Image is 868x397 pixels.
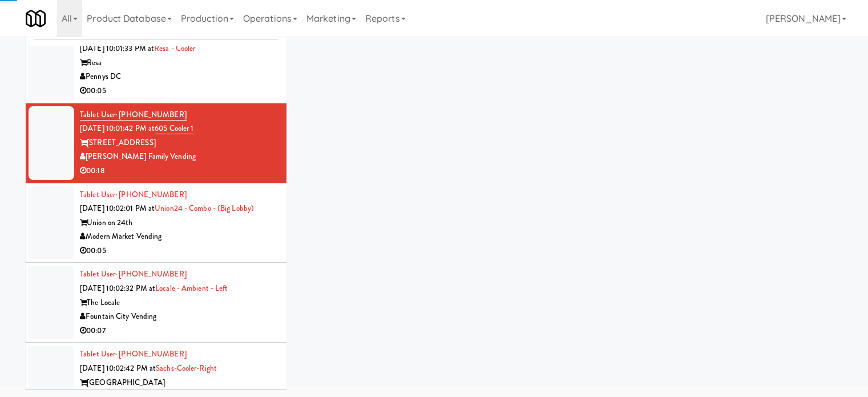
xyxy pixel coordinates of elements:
[80,43,154,54] span: [DATE] 10:01:33 PM at
[26,23,286,103] li: Tablet User· [PHONE_NUMBER][DATE] 10:01:33 PM atResa - CoolerResaPennys DC00:05
[115,189,187,200] span: · [PHONE_NUMBER]
[80,150,278,164] div: [PERSON_NAME] Family Vending
[80,56,278,70] div: Resa
[26,103,286,183] li: Tablet User· [PHONE_NUMBER][DATE] 10:01:42 PM at605 Cooler 1[STREET_ADDRESS][PERSON_NAME] Family ...
[80,363,156,374] span: [DATE] 10:02:42 PM at
[80,70,278,84] div: Pennys DC
[80,310,278,324] div: Fountain City Vending
[80,230,278,244] div: Modern Market Vending
[80,123,155,134] span: [DATE] 10:01:42 PM at
[80,348,187,359] a: Tablet User· [PHONE_NUMBER]
[155,203,254,214] a: Union24 - Combo - (Big Lobby)
[154,43,195,54] a: Resa - Cooler
[80,136,278,150] div: [STREET_ADDRESS]
[80,84,278,98] div: 00:05
[80,109,187,121] a: Tablet User· [PHONE_NUMBER]
[80,296,278,310] div: The Locale
[155,283,228,294] a: Locale - Ambient - Left
[80,216,278,230] div: Union on 24th
[80,203,155,214] span: [DATE] 10:02:01 PM at
[80,324,278,338] div: 00:07
[155,123,193,134] a: 605 Cooler 1
[80,244,278,258] div: 00:05
[80,164,278,178] div: 00:18
[115,348,187,359] span: · [PHONE_NUMBER]
[26,263,286,343] li: Tablet User· [PHONE_NUMBER][DATE] 10:02:32 PM atLocale - Ambient - LeftThe LocaleFountain City Ve...
[80,376,278,390] div: [GEOGRAPHIC_DATA]
[26,183,286,263] li: Tablet User· [PHONE_NUMBER][DATE] 10:02:01 PM atUnion24 - Combo - (Big Lobby)Union on 24thModern ...
[115,109,187,120] span: · [PHONE_NUMBER]
[80,268,187,279] a: Tablet User· [PHONE_NUMBER]
[156,363,217,374] a: Sachs-Cooler-Right
[80,283,155,294] span: [DATE] 10:02:32 PM at
[80,189,187,200] a: Tablet User· [PHONE_NUMBER]
[115,268,187,279] span: · [PHONE_NUMBER]
[26,9,46,29] img: Micromart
